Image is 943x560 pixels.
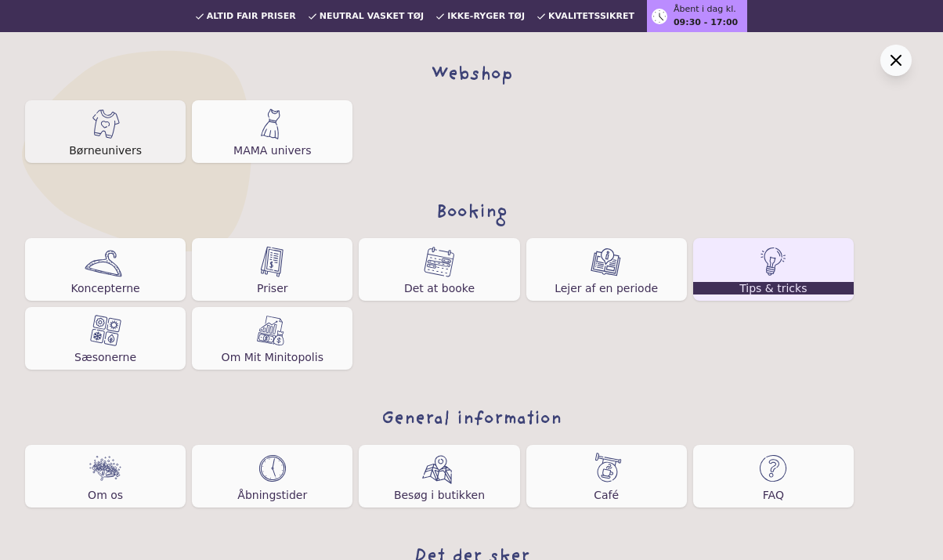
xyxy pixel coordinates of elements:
span: Neutral vasket tøj [320,12,425,21]
img: Minitopolis ur icon [257,453,288,484]
a: Koncepterne [25,238,186,301]
span: Om Mit Minitopolis [222,352,323,362]
img: Minitopolis guide icon [591,246,622,277]
a: Børneunivers [25,100,186,163]
span: FAQ [763,490,784,500]
span: 09:30 - 17:00 [674,16,738,30]
a: Det at booke [359,238,519,301]
a: Priser [192,238,352,301]
img: Minitopolis børneunivers icon [89,108,121,139]
h3: Booking [25,201,918,226]
span: Kvalitetssikret [548,12,634,21]
img: Minitopolis bøjle icon [85,246,126,277]
span: MAMA univers [233,146,311,155]
span: Priser [257,284,288,293]
img: Minitopolis kort icon [422,453,456,484]
span: Tips & tricks [693,282,854,294]
span: Café [594,490,619,500]
a: Åbningstider [192,445,352,508]
span: Det at booke [404,284,475,293]
a: Café [526,445,687,508]
span: Koncepterne [70,284,139,293]
h3: Webshop [25,63,918,88]
img: Minitopolis tips og tricks icon [761,246,786,277]
span: Altid fair priser [207,12,296,21]
img: Minitopolis tilbud icon [757,453,789,484]
a: Om os [25,445,186,508]
span: Børneunivers [69,146,142,155]
img: Minitopolis cafe icon [591,453,622,484]
img: Minitopolis brands icon [87,453,125,484]
a: MAMA univers [192,100,352,163]
span: Om os [88,490,123,500]
span: Åbningstider [237,490,307,500]
a: Om Mit Minitopolis [192,307,352,370]
span: Lejer af en periode [555,284,658,293]
a: Sæsonerne [25,307,186,370]
img: Minitopolis mama icon [261,108,284,139]
span: Sæsonerne [74,352,136,362]
img: Minitopolis how to book icon [424,246,455,277]
img: Mit Minitopolis icon [257,315,288,346]
h3: General information [25,407,918,432]
a: Tips & tricks [693,238,854,301]
span: Besøg i butikken [394,490,485,500]
span: Ikke-ryger tøj [447,12,525,21]
img: Minitopolis sæson icon [90,315,121,346]
a: FAQ [693,445,854,508]
a: Lejer af en periode [526,238,687,301]
span: Åbent i dag kl. [674,3,736,16]
img: Minitopolis pris icon [260,246,286,277]
a: Besøg i butikken [359,445,519,508]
